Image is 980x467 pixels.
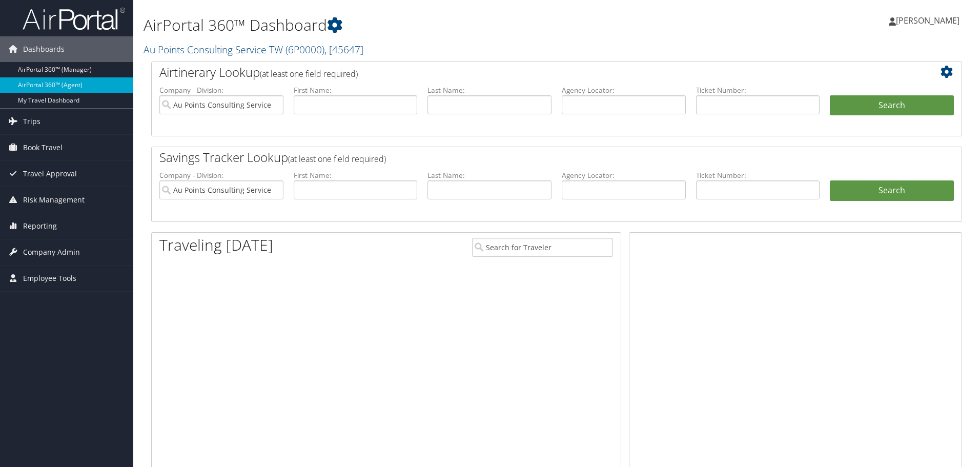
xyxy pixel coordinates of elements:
label: Agency Locator: [562,85,686,95]
button: Search [830,95,954,116]
span: Dashboards [23,36,65,62]
span: Risk Management [23,187,85,213]
a: [PERSON_NAME] [889,5,970,36]
input: Search for Traveler [472,238,613,257]
a: Au Points Consulting Service TW [144,43,363,56]
span: Book Travel [23,135,63,160]
label: Agency Locator: [562,170,686,180]
label: Company - Division: [159,85,283,95]
a: Search [830,180,954,201]
label: Ticket Number: [696,85,820,95]
h1: Traveling [DATE] [159,234,273,256]
h1: AirPortal 360™ Dashboard [144,14,695,36]
label: First Name: [294,85,418,95]
span: Employee Tools [23,266,76,291]
span: ( 6P0000 ) [285,43,324,56]
label: Company - Division: [159,170,283,180]
h2: Savings Tracker Lookup [159,149,886,166]
img: airportal-logo.png [23,7,125,31]
span: Reporting [23,213,57,239]
h2: Airtinerary Lookup [159,64,886,81]
label: Last Name: [427,85,552,95]
span: (at least one field required) [288,153,386,165]
span: Trips [23,109,40,134]
span: Company Admin [23,239,80,265]
input: search accounts [159,180,283,199]
span: [PERSON_NAME] [896,15,959,26]
label: First Name: [294,170,418,180]
span: Travel Approval [23,161,77,187]
span: (at least one field required) [260,68,358,79]
span: , [ 45647 ] [324,43,363,56]
label: Ticket Number: [696,170,820,180]
label: Last Name: [427,170,552,180]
